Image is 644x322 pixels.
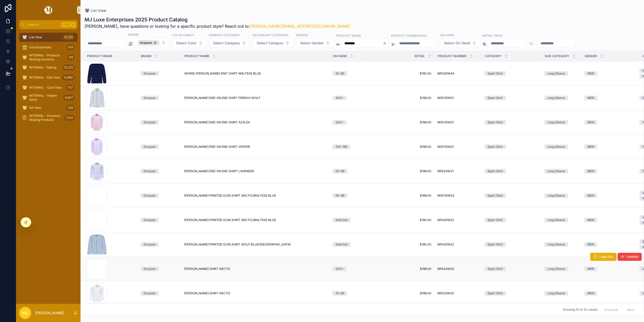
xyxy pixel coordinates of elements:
a: Sport Shirt [485,267,538,271]
span: Select On Hand [444,41,470,46]
span: Category [485,54,502,58]
a: 200+ [333,96,364,100]
span: Select Category [257,41,284,46]
span: $190.00 [370,242,431,246]
div: MEN [587,218,594,222]
a: Greyson [141,71,178,76]
a: Greyson [141,218,178,222]
a: INTERNAL -Testing10,215 [19,63,77,72]
a: MSP25W21 [437,120,478,124]
a: 50-99 [333,193,364,198]
button: Select Button [296,38,334,48]
span: MSP25W22 [437,194,454,198]
span: K [71,23,75,27]
div: Greyson [144,218,156,222]
a: MFA25W22 [437,218,478,222]
div: Sold Out [336,242,348,247]
a: INTERNAL - Hidden Items4,607 [19,93,77,102]
span: Visibility [627,255,639,259]
div: Sport Shirt [488,242,503,247]
div: 100-199 [336,145,347,149]
a: Sport Shirt [485,169,538,173]
div: Sport Shirt [488,96,503,100]
a: 200+ [333,267,364,271]
span: QA View [29,106,41,110]
a: INTERNAL - Inventory Missing Products7,514 [19,113,77,122]
a: Greyson [141,291,178,296]
a: Long Sleeve [544,242,578,247]
div: 119 [67,54,74,60]
button: Select Button [133,38,170,48]
div: 10,215 [63,64,74,70]
button: Copy URL [590,253,617,261]
a: $198.00 [370,120,431,124]
span: [PERSON_NAME] SHIRT ARCTIC [184,291,230,295]
div: Greyson [144,71,156,76]
div: Sport Shirt [488,291,503,296]
div: 10,215 [63,34,74,40]
button: Select Button [209,38,250,48]
div: 10-49 [336,71,344,76]
a: Greyson [141,242,178,247]
a: $190.00 [370,218,431,222]
label: Retail Price [482,33,502,38]
a: MFA25W44 [437,71,478,76]
span: Copy URL [599,255,614,259]
span: [PERSON_NAME] PRINTED ICON SHIRT ARCTIC/MALTESE BLUE [184,218,276,222]
a: MEN [584,242,636,247]
span: [PERSON_NAME] END ON END SHIRT VESPER [184,145,250,149]
a: Greyson [141,169,178,173]
img: App logo [44,6,53,14]
a: MFA23W20 [437,291,478,295]
div: Greyson [144,193,156,198]
div: 200+ [336,267,343,271]
div: MEN [587,71,594,76]
a: Long Sleeve [544,96,578,100]
a: Long Sleeve [544,71,578,76]
a: Long Sleeve [544,291,578,296]
a: Long Sleeve [544,218,578,222]
span: MFA23W20 [437,291,454,295]
span: Select Category [213,41,240,46]
a: MEN [584,145,636,149]
button: Select Button [172,38,207,48]
a: Sold Out [333,218,364,222]
span: [PERSON_NAME] SHIRT ARCTIC [184,267,230,271]
a: 200+ [333,120,364,125]
span: List View [91,8,106,13]
a: MSP25W21 [437,96,478,100]
button: Jump to...CtrlK [19,20,77,29]
div: MEN [587,120,594,125]
div: Greyson [144,291,156,296]
div: Long Sleeve [547,218,565,222]
a: List View10,215 [19,33,77,42]
span: INTERNAL - Products Missing Inventory [29,53,65,61]
label: Primary Category [209,33,240,37]
p: to [530,40,533,46]
a: MEN [584,169,636,173]
div: Sport Shirt [488,218,503,222]
button: Select Button [252,38,294,48]
div: MEN [587,291,594,296]
p: [PERSON_NAME] [35,310,64,315]
label: Product Number/SKU [391,33,427,38]
div: Sport Shirt [488,267,503,271]
div: Greyson [144,267,156,271]
a: INTERNAL - Card View757 [19,83,77,92]
span: Core/Essentials [29,45,51,49]
span: MFA24W20 [437,267,454,271]
a: $190.00 [370,71,431,76]
div: Long Sleeve [547,242,565,247]
a: Long Sleeve [544,169,578,173]
a: 100-199 [333,145,364,149]
a: $198.00 [370,145,431,149]
span: $198.00 [370,169,431,173]
a: [PERSON_NAME] END ON END SHIRT AZALEA [184,120,327,124]
div: Greyson [144,169,156,173]
div: Long Sleeve [547,291,565,296]
div: Sport Shirt [488,71,503,76]
a: $188.00 [370,194,431,198]
label: Gender [296,33,308,37]
div: 239 [66,105,74,111]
